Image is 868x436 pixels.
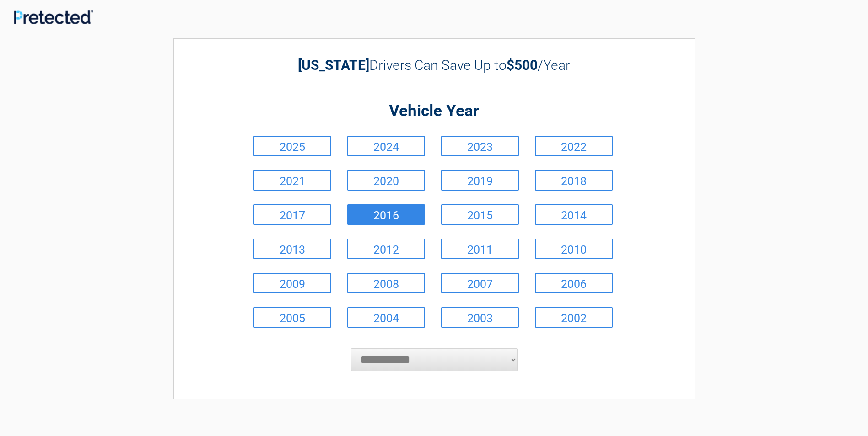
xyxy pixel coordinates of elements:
[253,273,331,293] a: 2009
[535,273,613,293] a: 2006
[253,204,331,225] a: 2017
[535,307,613,328] a: 2002
[441,307,519,328] a: 2003
[298,57,369,73] b: [US_STATE]
[535,170,613,191] a: 2018
[347,170,425,191] a: 2020
[507,57,538,73] b: $500
[347,307,425,328] a: 2004
[253,239,331,259] a: 2013
[14,10,93,24] img: Main Logo
[441,170,519,191] a: 2019
[253,170,331,191] a: 2021
[347,273,425,293] a: 2008
[251,57,617,73] h2: Drivers Can Save Up to /Year
[441,136,519,156] a: 2023
[253,136,331,156] a: 2025
[535,239,613,259] a: 2010
[251,101,617,122] h2: Vehicle Year
[441,273,519,293] a: 2007
[253,307,331,328] a: 2005
[535,136,613,156] a: 2022
[535,204,613,225] a: 2014
[347,239,425,259] a: 2012
[347,136,425,156] a: 2024
[441,204,519,225] a: 2015
[441,239,519,259] a: 2011
[347,204,425,225] a: 2016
